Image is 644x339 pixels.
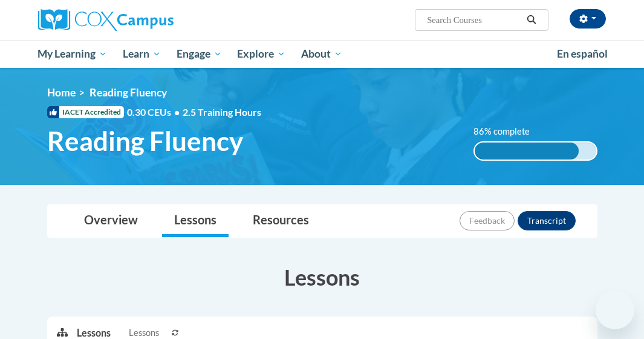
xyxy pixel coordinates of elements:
[123,47,161,61] span: Learn
[29,40,616,68] div: Main menu
[301,47,342,61] span: About
[38,9,215,31] a: Cox Campus
[47,86,76,99] a: Home
[183,106,261,118] span: 2.5 Training Hours
[174,106,180,118] span: •
[549,41,616,67] a: En español
[229,40,293,68] a: Explore
[473,125,543,138] label: 86% complete
[237,47,285,61] span: Explore
[115,40,169,68] a: Learn
[557,47,608,60] span: En español
[241,205,321,237] a: Resources
[475,143,579,159] div: 86% complete
[522,13,541,27] button: Search
[127,106,183,119] span: 0.30 CEUs
[37,47,107,61] span: My Learning
[570,9,606,29] button: Account Settings
[596,290,634,329] iframe: Button to launch messaging window
[293,40,350,68] a: About
[426,13,522,27] input: Search Courses
[177,47,222,61] span: Engage
[47,125,243,157] span: Reading Fluency
[518,211,576,230] button: Transcript
[460,211,515,230] button: Feedback
[38,9,174,31] img: Cox Campus
[47,106,124,118] span: IACET Accredited
[169,40,230,68] a: Engage
[30,40,115,68] a: My Learning
[72,205,150,237] a: Overview
[47,262,597,292] h3: Lessons
[162,205,229,237] a: Lessons
[89,86,167,99] span: Reading Fluency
